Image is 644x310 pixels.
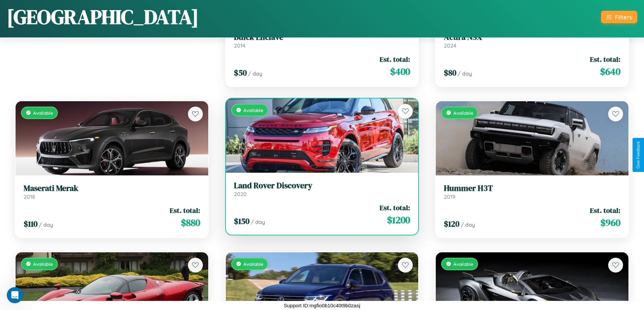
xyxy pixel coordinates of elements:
span: $ 400 [390,65,410,78]
span: / day [248,70,262,77]
span: Available [453,110,473,116]
span: 2019 [444,193,455,200]
h3: Acura NSX [444,32,620,42]
p: Support ID: mgfio0b10c40t9b0zasj [284,301,360,310]
div: Filters [615,13,632,21]
span: Available [243,107,263,113]
span: Est. total: [380,54,410,64]
span: $ 880 [181,216,200,229]
h1: [GEOGRAPHIC_DATA] [7,3,199,31]
h3: Hummer H3T [444,184,620,193]
span: $ 1200 [387,213,410,227]
span: $ 150 [234,216,249,227]
span: Est. total: [590,54,620,64]
button: Filters [601,11,637,23]
a: Buick Enclave2014 [234,32,410,49]
a: Acura NSX2024 [444,32,620,49]
span: $ 640 [600,65,620,78]
span: $ 120 [444,218,459,229]
span: 2014 [234,42,245,49]
span: 2018 [24,193,35,200]
span: Est. total: [170,205,200,215]
a: Land Rover Discovery2020 [234,181,410,197]
span: / day [461,221,475,228]
a: Maserati Merak2018 [24,184,200,200]
span: $ 110 [24,218,38,229]
span: Available [33,110,53,116]
span: / day [251,219,265,225]
iframe: Intercom live chat [7,287,23,303]
span: Available [243,261,263,267]
span: / day [39,221,53,228]
span: 2020 [234,191,247,197]
h3: Land Rover Discovery [234,181,410,191]
span: $ 960 [600,216,620,229]
h3: Buick Enclave [234,32,410,42]
span: Est. total: [380,203,410,213]
h3: Maserati Merak [24,184,200,193]
span: 2024 [444,42,456,49]
div: Give Feedback [636,141,641,169]
a: Hummer H3T2019 [444,184,620,200]
span: Available [33,261,53,267]
span: $ 80 [444,67,456,78]
span: / day [458,70,472,77]
span: $ 50 [234,67,247,78]
span: Est. total: [590,205,620,215]
span: Available [453,261,473,267]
